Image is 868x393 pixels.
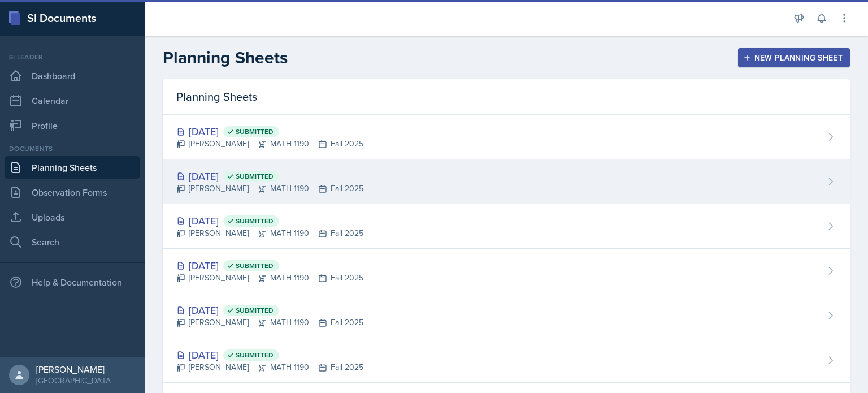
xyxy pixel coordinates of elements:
[236,172,274,181] span: Submitted
[738,48,850,67] button: New Planning Sheet
[236,217,274,226] span: Submitted
[176,227,363,239] div: [PERSON_NAME] MATH 1190 Fall 2025
[176,347,363,362] div: [DATE]
[163,79,850,115] div: Planning Sheets
[236,351,274,360] span: Submitted
[176,138,363,150] div: [PERSON_NAME] MATH 1190 Fall 2025
[176,183,363,195] div: [PERSON_NAME] MATH 1190 Fall 2025
[163,338,850,383] a: [DATE] Submitted [PERSON_NAME]MATH 1190Fall 2025
[5,64,140,87] a: Dashboard
[5,271,140,293] div: Help & Documentation
[163,115,850,159] a: [DATE] Submitted [PERSON_NAME]MATH 1190Fall 2025
[163,204,850,249] a: [DATE] Submitted [PERSON_NAME]MATH 1190Fall 2025
[176,317,363,329] div: [PERSON_NAME] MATH 1190 Fall 2025
[176,361,363,373] div: [PERSON_NAME] MATH 1190 Fall 2025
[163,293,850,338] a: [DATE] Submitted [PERSON_NAME]MATH 1190Fall 2025
[163,159,850,204] a: [DATE] Submitted [PERSON_NAME]MATH 1190Fall 2025
[176,272,363,284] div: [PERSON_NAME] MATH 1190 Fall 2025
[5,52,140,62] div: Si leader
[176,213,363,228] div: [DATE]
[5,89,140,112] a: Calendar
[176,169,363,184] div: [DATE]
[163,47,288,68] h2: Planning Sheets
[36,364,112,375] div: [PERSON_NAME]
[745,53,843,62] div: New Planning Sheet
[163,249,850,293] a: [DATE] Submitted [PERSON_NAME]MATH 1190Fall 2025
[5,181,140,204] a: Observation Forms
[36,375,112,386] div: [GEOGRAPHIC_DATA]
[5,206,140,228] a: Uploads
[5,156,140,179] a: Planning Sheets
[5,114,140,137] a: Profile
[236,306,274,315] span: Submitted
[176,303,363,318] div: [DATE]
[5,231,140,253] a: Search
[236,127,274,136] span: Submitted
[5,144,140,154] div: Documents
[176,258,363,273] div: [DATE]
[236,261,274,270] span: Submitted
[176,124,363,139] div: [DATE]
